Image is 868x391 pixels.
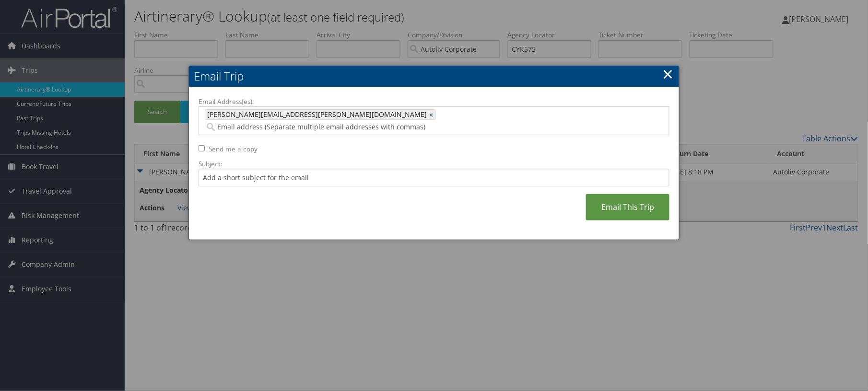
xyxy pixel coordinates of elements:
a: × [663,64,674,83]
input: Email address (Separate multiple email addresses with commas) [205,122,537,132]
span: [PERSON_NAME][EMAIL_ADDRESS][PERSON_NAME][DOMAIN_NAME] [205,110,427,119]
input: Add a short subject for the email [199,169,669,186]
a: × [429,110,435,119]
h2: Email Trip [189,66,679,87]
label: Send me a copy [209,144,258,154]
a: Email This Trip [586,194,669,220]
label: Email Address(es): [199,97,669,106]
label: Subject: [199,159,669,169]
